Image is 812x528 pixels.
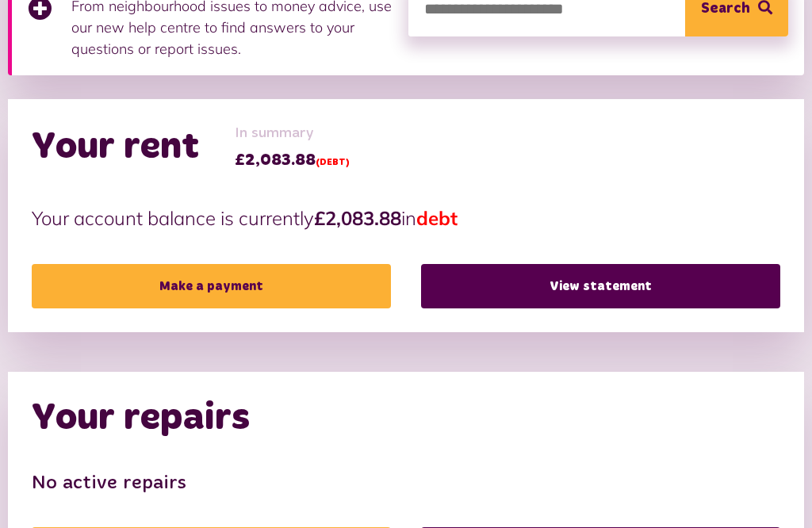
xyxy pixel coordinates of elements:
p: Your account balance is currently in [32,204,780,232]
span: £2,083.88 [235,148,350,172]
a: View statement [421,264,780,308]
span: (DEBT) [316,158,350,167]
h3: No active repairs [32,473,780,495]
span: debt [416,206,458,230]
span: In summary [235,123,350,144]
h2: Your rent [32,124,199,170]
h2: Your repairs [32,396,250,442]
strong: £2,083.88 [314,206,401,230]
a: Make a payment [32,264,391,308]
